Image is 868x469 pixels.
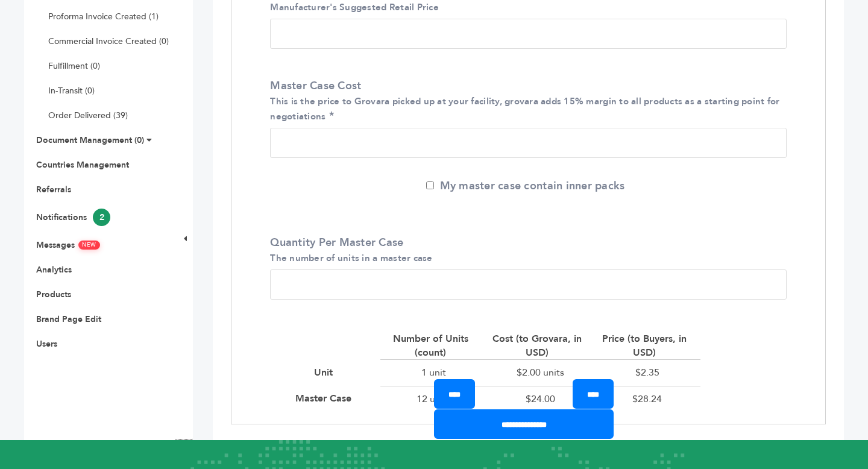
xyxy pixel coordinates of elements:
div: Unit [314,366,339,379]
a: Brand Page Edit [36,313,101,325]
div: 1 unit [380,359,487,385]
a: Order Delivered (39) [48,110,128,121]
div: 12 units [380,386,487,412]
a: Notifications2 [36,212,110,223]
label: Master Case Cost [270,78,781,124]
div: $28.24 [594,386,700,412]
a: Products [36,289,71,300]
a: Document Management (0) [36,134,144,146]
a: Commercial Invoice Created (0) [48,36,169,47]
div: $2.00 units [487,359,594,385]
div: Price (to Buyers, in USD) [594,332,700,359]
a: Analytics [36,264,72,275]
a: In-Transit (0) [48,85,95,96]
small: This is the price to Grovara picked up at your facility, grovara adds 15% margin to all products ... [270,95,779,122]
div: Cost (to Grovara, in USD) [487,332,594,359]
input: My master case contain inner packs [426,181,434,189]
label: My master case contain inner packs [426,178,625,194]
a: Proforma Invoice Created (1) [48,11,159,22]
a: Countries Management [36,159,129,171]
small: The number of units in a master case [270,252,432,264]
span: 2 [93,209,110,226]
a: Referrals [36,184,71,195]
div: $2.35 [594,359,700,385]
div: Number of Units (count) [380,332,487,359]
label: Quantity Per Master Case [270,235,781,265]
a: Users [36,338,57,350]
a: Fulfillment (0) [48,60,100,72]
div: Master Case [295,392,357,405]
small: Manufacturer's Suggested Retail Price [270,1,439,13]
span: NEW [78,241,100,250]
a: MessagesNEW [36,239,100,251]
